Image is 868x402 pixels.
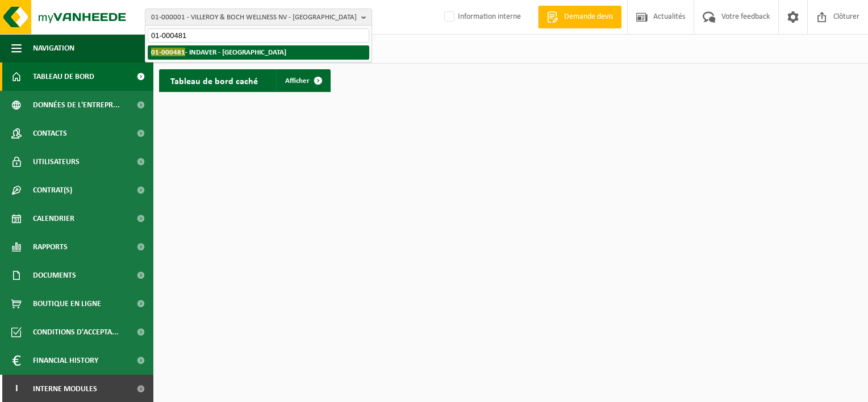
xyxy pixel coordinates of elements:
[159,69,269,91] h2: Tableau de bord caché
[33,148,80,176] span: Utilisateurs
[33,176,72,204] span: Contrat(s)
[33,62,94,91] span: Tableau de bord
[148,28,369,43] input: Chercher des succursales liées
[33,91,120,119] span: Données de l'entrepr...
[33,233,68,261] span: Rapports
[276,69,329,92] a: Afficher
[33,290,101,318] span: Boutique en ligne
[33,261,76,290] span: Documents
[33,34,74,62] span: Navigation
[33,204,74,233] span: Calendrier
[561,11,616,23] span: Demande devis
[145,9,372,26] button: 01-000001 - VILLEROY & BOCH WELLNESS NV - [GEOGRAPHIC_DATA]
[33,119,67,148] span: Contacts
[33,346,98,375] span: Financial History
[151,9,357,26] span: 01-000001 - VILLEROY & BOCH WELLNESS NV - [GEOGRAPHIC_DATA]
[151,48,185,56] span: 01-000481
[285,77,310,85] span: Afficher
[33,318,119,346] span: Conditions d'accepta...
[442,9,521,26] label: Information interne
[151,48,286,56] strong: - INDAVER - [GEOGRAPHIC_DATA]
[538,6,621,28] a: Demande devis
